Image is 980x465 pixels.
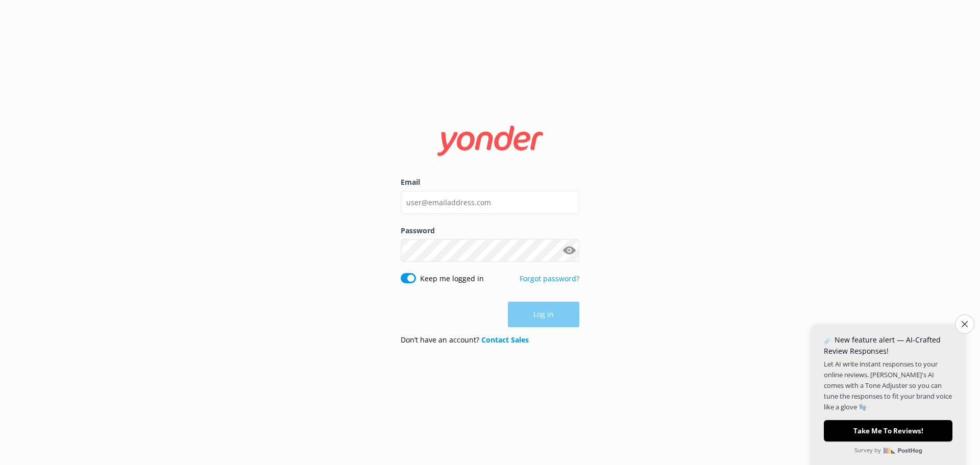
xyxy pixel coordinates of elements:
label: Keep me logged in [420,273,484,284]
a: Contact Sales [481,335,529,345]
input: user@emailaddress.com [401,191,579,214]
p: Don’t have an account? [401,334,529,346]
label: Password [401,225,579,236]
a: Forgot password? [520,274,579,283]
label: Email [401,177,579,188]
button: Show password [559,240,579,261]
